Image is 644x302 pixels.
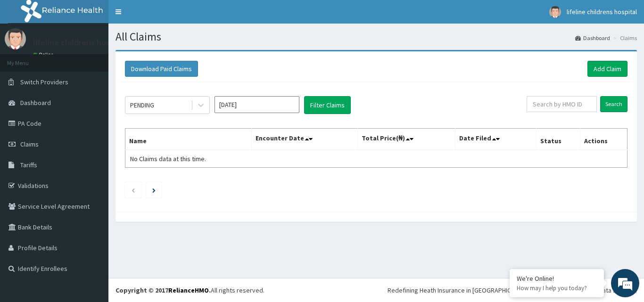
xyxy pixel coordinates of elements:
th: Name [125,129,252,150]
a: Add Claim [587,61,627,77]
span: Tariffs [20,161,37,169]
button: Filter Claims [304,96,351,114]
input: Search [600,96,627,112]
a: Online [33,51,56,58]
span: Claims [20,140,39,148]
li: Claims [611,34,637,42]
div: We're Online! [517,274,597,283]
span: Switch Providers [20,78,68,86]
a: Next page [152,186,156,194]
th: Date Filed [455,129,537,150]
input: Select Month and Year [215,96,299,113]
p: lifeline childrens hospital [33,38,127,47]
input: Search by HMO ID [527,96,597,112]
footer: All rights reserved. [108,278,644,302]
strong: Copyright © 2017 . [116,286,211,294]
span: No Claims data at this time. [130,155,206,163]
button: Download Paid Claims [125,61,198,77]
h1: All Claims [116,31,637,43]
img: User Image [5,28,26,49]
p: How may I help you today? [517,284,597,292]
th: Total Price(₦) [357,129,455,150]
a: Dashboard [575,34,610,42]
th: Encounter Date [252,129,357,150]
span: Dashboard [20,98,51,107]
a: RelianceHMO [168,286,209,294]
th: Actions [580,129,627,150]
img: User Image [549,6,561,18]
th: Status [537,129,580,150]
div: PENDING [130,100,154,110]
div: Redefining Heath Insurance in [GEOGRAPHIC_DATA] using Telemedicine and Data Science! [388,286,637,295]
span: lifeline childrens hospital [567,8,637,16]
a: Previous page [131,186,135,194]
